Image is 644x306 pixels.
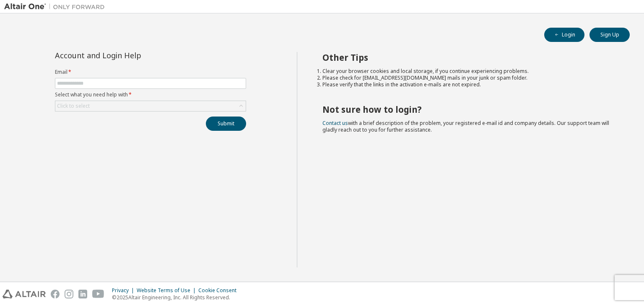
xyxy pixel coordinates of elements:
img: altair_logo.svg [3,290,46,298]
div: Click to select [55,101,246,111]
p: © 2025 Altair Engineering, Inc. All Rights Reserved. [112,294,241,301]
span: with a brief description of the problem, your registered e-mail id and company details. Our suppo... [322,119,609,133]
img: linkedin.svg [78,290,87,298]
label: Email [55,69,246,75]
a: Contact us [322,119,348,127]
div: Click to select [57,103,90,109]
div: Privacy [112,287,137,294]
div: Account and Login Help [55,52,208,59]
img: facebook.svg [51,290,60,298]
button: Sign Up [589,28,630,42]
label: Select what you need help with [55,91,246,98]
li: Please check for [EMAIL_ADDRESS][DOMAIN_NAME] mails in your junk or spam folder. [322,75,615,81]
img: Altair One [4,3,109,11]
li: Please verify that the links in the activation e-mails are not expired. [322,81,615,88]
div: Cookie Consent [198,287,241,294]
img: youtube.svg [92,290,104,298]
button: Login [544,28,584,42]
img: instagram.svg [65,290,73,298]
h2: Not sure how to login? [322,104,615,115]
h2: Other Tips [322,52,615,63]
li: Clear your browser cookies and local storage, if you continue experiencing problems. [322,68,615,75]
button: Submit [206,117,246,131]
div: Website Terms of Use [137,287,198,294]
